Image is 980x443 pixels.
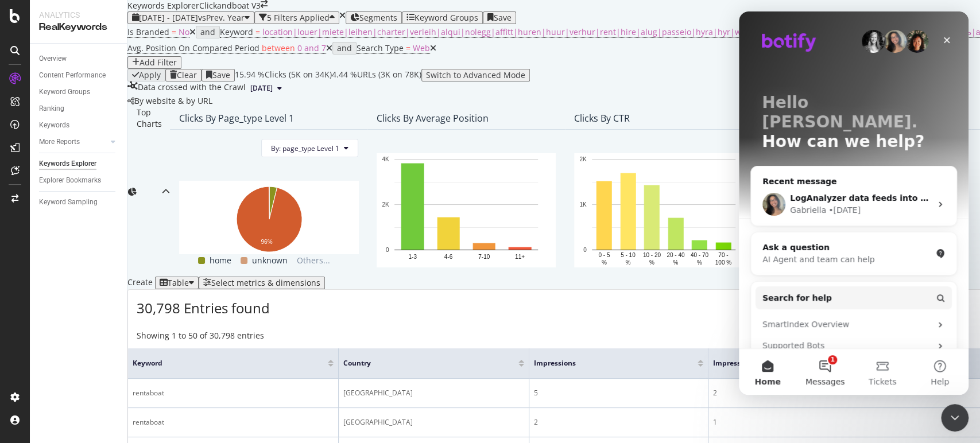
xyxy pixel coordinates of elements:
[210,254,231,267] span: home
[343,358,501,368] span: Country
[406,42,410,53] span: =
[134,95,212,106] span: By website & by URL
[155,277,199,289] button: Table
[649,259,654,266] text: %
[24,230,192,242] div: Ask a question
[202,69,235,81] button: Save
[192,366,210,374] span: Help
[179,26,189,37] span: No
[39,69,119,81] a: Content Performance
[574,153,753,267] svg: A chart.
[332,42,357,55] button: and
[200,28,215,37] div: and
[673,259,678,266] text: %
[127,277,199,289] div: Create
[115,337,172,383] button: Tickets
[39,69,106,81] div: Content Performance
[252,254,288,267] span: unknown
[90,193,122,205] div: • [DATE]
[254,11,339,24] button: 5 Filters Applied
[39,53,67,65] div: Overview
[139,71,161,80] div: Apply
[39,86,90,98] div: Keyword Groups
[39,136,107,148] a: More Reports
[579,201,587,208] text: 1K
[39,21,118,34] div: RealKeywords
[583,247,587,253] text: 0
[250,83,273,94] span: 2024 Dec. 9th
[179,181,358,254] div: A chart.
[199,277,325,289] button: Select metrics & dimensions
[197,18,218,39] div: Close
[172,337,230,383] button: Help
[211,278,320,287] div: Select metrics & dimensions
[339,11,346,20] div: times
[39,103,64,115] div: Ranking
[337,44,352,53] div: and
[11,220,218,264] div: Ask a questionAI Agent and team can help
[127,26,169,37] span: Is Branded
[39,86,119,98] a: Keyword Groups
[255,26,260,37] span: =
[17,275,213,298] button: Search for help
[39,158,119,170] a: Keywords Explorer
[179,112,294,124] div: Clicks By page_type Level 1
[377,153,556,267] div: A chart.
[168,278,189,287] div: Table
[39,136,80,148] div: More Reports
[127,95,212,107] div: legacy label
[133,417,334,428] div: rentaboat
[220,26,253,37] span: Keyword
[415,13,478,22] div: Keyword Groups
[137,330,264,343] div: Showing 1 to 50 of 30,798 entries
[715,259,731,266] text: 100 %
[17,302,213,324] div: SmartIndex Overview
[39,119,69,131] div: Keywords
[165,69,202,81] button: Clear
[574,112,630,124] div: Clicks By CTR
[17,324,213,345] div: Supported Bots
[39,9,118,21] div: Analytics
[39,53,119,65] a: Overview
[941,404,969,432] iframe: Intercom live chat
[138,81,246,95] div: Data crossed with the Crawl
[39,103,119,115] a: Ranking
[625,259,630,266] text: %
[359,12,397,23] span: Segments
[172,26,176,37] span: =
[667,252,685,258] text: 20 - 40
[579,156,587,162] text: 2K
[739,11,969,395] iframe: Intercom live chat
[413,42,430,53] span: Web
[271,143,339,153] span: By: page_type Level 1
[382,201,389,208] text: 2K
[262,42,295,53] span: between
[426,71,525,80] div: Switch to Advanced Mode
[127,42,259,53] span: Avg. Position On Compared Period
[297,42,326,53] span: 0 and 7
[133,388,334,398] div: rentaboat
[127,69,165,81] button: Apply
[343,388,524,398] div: [GEOGRAPHIC_DATA]
[343,417,524,428] div: [GEOGRAPHIC_DATA]
[24,281,93,293] span: Search for help
[444,254,453,260] text: 4-6
[598,252,610,258] text: 0 - 5
[139,12,198,23] span: [DATE] - [DATE]
[261,239,272,245] text: 96%
[127,56,181,69] button: Add Filter
[57,337,115,383] button: Messages
[51,193,87,205] div: Gabriella
[357,42,404,53] span: Search Type
[39,174,119,186] a: Explorer Bookmarks
[697,259,702,266] text: %
[137,298,270,317] span: 30,798 Entries found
